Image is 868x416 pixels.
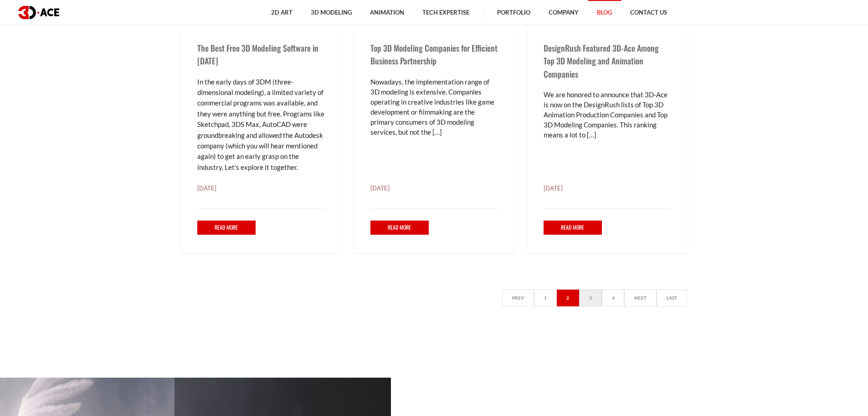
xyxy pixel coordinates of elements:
a: Next [624,290,657,306]
a: Read More [197,221,256,235]
a: 3 [579,290,602,306]
p: [DATE] [197,184,325,193]
p: Nowadays, the implementation range of 3D modeling is extensive. Companies operating in creative i... [370,77,498,137]
p: [DATE] [370,184,498,193]
a: Read More [370,221,429,235]
p: In the early days of 3DM (three-dimensional modeling), a limited variety of commercial programs w... [197,77,325,173]
a: DesignRush Featured 3D-Ace Among Top 3D Modeling and Animation Companies [544,42,659,79]
a: 1 [534,290,557,306]
a: Read More [544,221,602,235]
a: The Best Free 3D Modeling Software in [DATE] [197,42,318,67]
img: logo dark [18,6,59,19]
p: We are honored to announce that 3D-Ace is now on the DesignRush lists of Top 3D Animation Product... [544,90,671,140]
a: Top 3D Modeling Companies for Efficient Business Partnership [370,42,498,67]
a: Last [657,290,687,306]
p: [DATE] [544,184,671,193]
a: 4 [602,290,625,306]
nav: Post navigation [181,276,687,316]
a: Prev [502,290,534,306]
span: 2 [557,290,580,306]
